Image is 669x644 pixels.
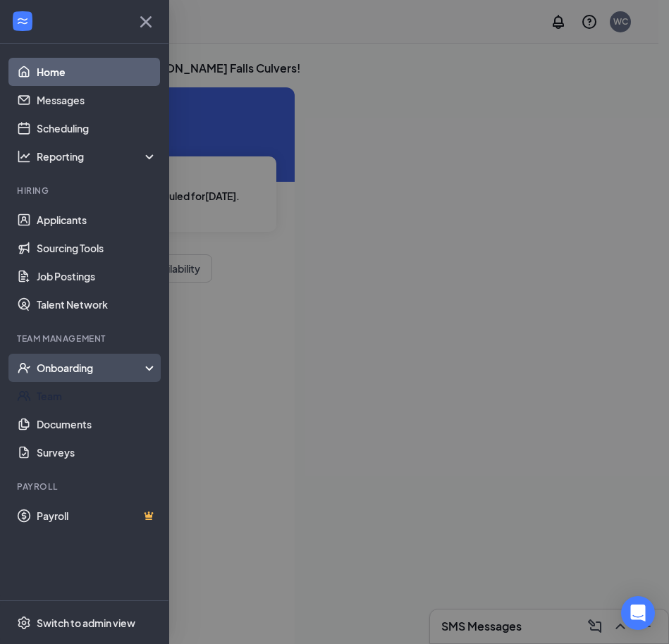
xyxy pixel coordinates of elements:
a: Team [37,382,157,410]
a: PayrollCrown [37,502,157,530]
a: Applicants [37,206,157,234]
div: Hiring [17,185,154,197]
a: Talent Network [37,290,157,318]
a: Job Postings [37,262,157,290]
a: Scheduling [37,114,157,142]
svg: WorkstreamLogo [16,14,30,28]
div: Reporting [37,149,158,163]
div: Payroll [17,481,154,493]
svg: Settings [17,616,31,630]
a: Home [37,58,157,86]
div: Switch to admin view [37,616,135,630]
a: Sourcing Tools [37,234,157,262]
div: Onboarding [37,361,145,375]
svg: UserCheck [17,361,31,375]
svg: Analysis [17,149,31,163]
svg: Cross [135,11,157,33]
div: Team Management [17,333,154,345]
a: Documents [37,410,157,438]
div: Open Intercom Messenger [621,596,655,630]
a: Messages [37,86,157,114]
a: Surveys [37,438,157,466]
